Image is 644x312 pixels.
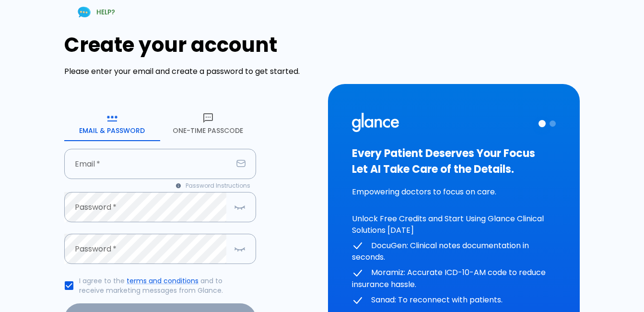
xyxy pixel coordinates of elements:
[352,145,556,177] h3: Every Patient Deserves Your Focus Let AI Take Care of the Details.
[64,33,316,57] h1: Create your account
[170,179,256,192] button: Password Instructions
[64,107,160,141] button: Email & Password
[79,276,248,295] p: I agree to the and to receive marketing messages from Glance.
[64,149,233,179] input: your.email@example.com
[352,213,556,236] p: Unlock Free Credits and Start Using Glance Clinical Solutions [DATE]
[352,186,556,198] p: Empowering doctors to focus on care.
[160,107,256,141] button: One-Time Passcode
[352,267,556,290] p: Moramiz: Accurate ICD-10-AM code to reduce insurance hassle.
[352,240,556,264] p: DocuGen: Clinical notes documentation in seconds.
[186,181,250,191] span: Password Instructions
[352,294,556,306] p: Sanad: To reconnect with patients.
[127,276,199,286] a: terms and conditions
[76,4,93,21] img: Chat Support
[64,66,316,77] p: Please enter your email and create a password to get started.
